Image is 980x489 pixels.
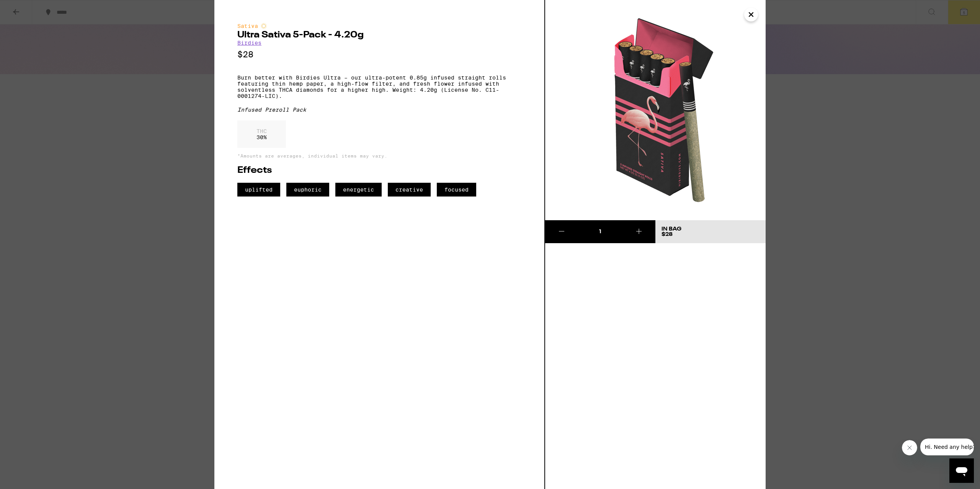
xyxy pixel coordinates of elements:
p: Burn better with Birdies Ultra – our ultra-potent 0.85g infused straight rolls featuring thin hem... [237,75,521,99]
div: 30 % [237,120,286,148]
h2: Ultra Sativa 5-Pack - 4.20g [237,31,521,40]
iframe: Message from company [920,439,974,455]
a: Birdies [237,40,261,46]
p: THC [256,128,267,134]
button: In Bag$28 [655,220,766,243]
span: $28 [661,232,673,237]
iframe: Close message [902,440,917,455]
div: Infused Preroll Pack [237,107,521,113]
p: *Amounts are averages, individual items may vary. [237,153,521,158]
div: In Bag [661,226,681,232]
span: focused [437,183,476,197]
img: sativaColor.svg [261,23,267,29]
span: uplifted [237,183,280,197]
h2: Effects [237,166,521,175]
span: creative [388,183,431,197]
span: euphoric [286,183,329,197]
span: Hi. Need any help? [5,5,55,11]
p: $28 [237,50,521,59]
button: Close [744,8,758,21]
iframe: Button to launch messaging window [949,458,974,483]
div: 1 [578,228,622,236]
span: energetic [335,183,382,197]
div: Sativa [237,23,521,29]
